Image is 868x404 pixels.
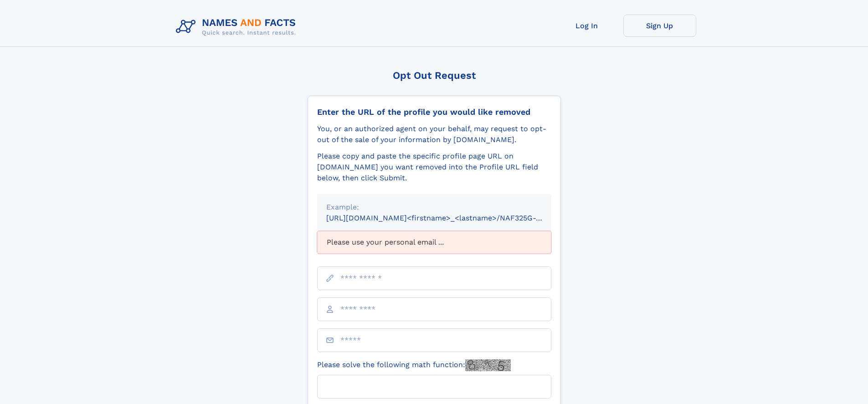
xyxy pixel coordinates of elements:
div: Example: [326,202,542,213]
img: Logo Names and Facts [172,15,303,39]
div: Please copy and paste the specific profile page URL on [DOMAIN_NAME] you want removed into the Pr... [317,151,551,184]
a: Sign Up [623,15,696,37]
div: Enter the URL of the profile you would like removed [317,107,551,117]
div: Opt Out Request [308,70,561,81]
small: [URL][DOMAIN_NAME]<firstname>_<lastname>/NAF325G-xxxxxxxx [326,214,569,222]
a: Log In [550,15,623,37]
div: You, or an authorized agent on your behalf, may request to opt-out of the sale of your informatio... [317,123,551,145]
div: Please use your personal email ... [317,231,551,254]
label: Please solve the following math function: [317,359,511,371]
